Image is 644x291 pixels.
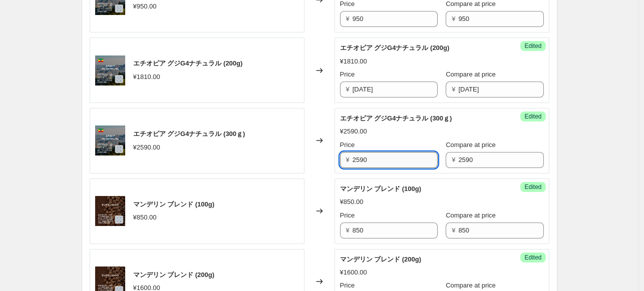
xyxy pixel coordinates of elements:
span: ¥ [452,15,455,22]
span: Compare at price [446,70,496,78]
div: ¥2590.00 [133,142,160,152]
span: エチオピア グジG4ナチュラル (300ｇ) [340,114,452,122]
div: ¥1600.00 [340,267,367,277]
div: ¥850.00 [340,197,364,207]
span: Edited [524,42,541,50]
div: ¥1810.00 [133,72,160,82]
span: Edited [524,253,541,261]
span: ¥ [346,15,350,22]
div: ¥950.00 [133,1,157,11]
span: Edited [524,183,541,191]
span: エチオピア グジG4ナチュラル (200g) [133,59,243,67]
img: 1_96edab74-933f-46a7-b858-03abbe6c57cc_80x.png [95,125,125,155]
span: Price [340,141,355,148]
span: マンデリン ブレンド (100g) [133,200,215,208]
span: エチオピア グジG4ナチュラル (200g) [340,44,450,51]
span: ¥ [346,156,350,163]
span: ¥ [346,85,350,93]
div: ¥1810.00 [340,56,367,66]
span: Compare at price [446,211,496,219]
span: ¥ [346,226,350,234]
span: マンデリン ブレンド (200g) [340,255,422,263]
span: ¥ [452,156,455,163]
span: Compare at price [446,141,496,148]
span: Price [340,70,355,78]
span: Compare at price [446,281,496,289]
span: マンデリン ブレンド (100g) [340,185,422,192]
div: ¥850.00 [133,212,157,222]
span: Price [340,211,355,219]
img: 1_96edab74-933f-46a7-b858-03abbe6c57cc_80x.png [95,55,125,85]
span: ¥ [452,226,455,234]
img: 1_a58f8696-a19f-4b4b-a7f9-54b0c07d6d8a_80x.png [95,196,125,226]
span: Price [340,281,355,289]
div: ¥2590.00 [340,126,367,136]
span: エチオピア グジG4ナチュラル (300ｇ) [133,130,245,137]
span: Edited [524,112,541,120]
span: マンデリン ブレンド (200g) [133,271,215,278]
span: ¥ [452,85,455,93]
